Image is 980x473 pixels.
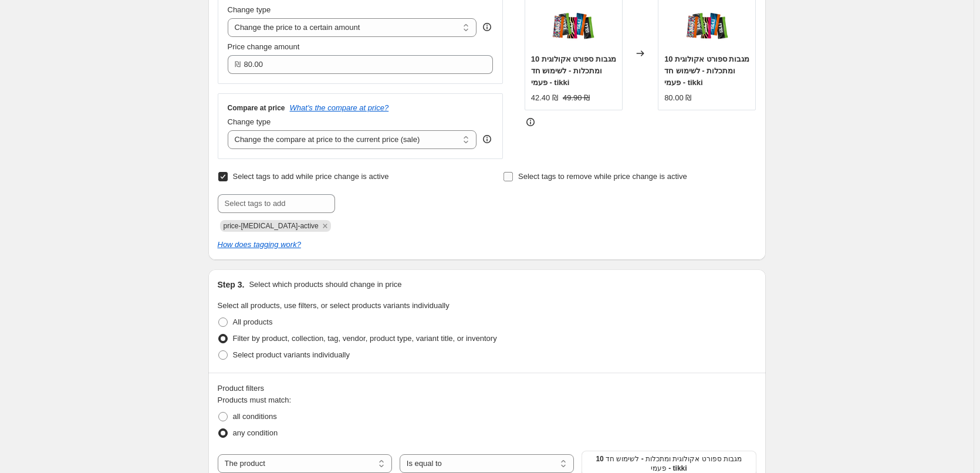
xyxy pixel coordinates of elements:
span: all conditions [233,412,277,421]
img: 994111782b4d2ec427875785bee56669_80x.png [550,3,597,50]
span: price-change-job-active [224,222,319,230]
div: Product filters [218,383,756,394]
span: Change type [228,117,271,126]
img: 994111782b4d2ec427875785bee56669_80x.png [684,3,731,50]
button: Remove price-change-job-active [320,221,330,231]
div: 80.00 ₪ [664,92,691,104]
h2: Step 3. [218,279,245,290]
span: ₪ [235,60,241,69]
strike: 49.90 ₪ [563,92,590,104]
p: Select which products should change in price [249,279,401,290]
span: Select product variants individually [233,350,350,359]
input: 80.00 [244,55,476,74]
span: Filter by product, collection, tag, vendor, product type, variant title, or inventory [233,334,497,343]
span: Price change amount [228,42,300,51]
button: What's the compare at price? [290,103,389,112]
a: How does tagging work? [218,240,301,249]
span: any condition [233,428,278,437]
input: Select tags to add [218,194,335,213]
h3: Compare at price [228,103,285,113]
span: Products must match: [218,396,292,404]
div: 42.40 ₪ [531,92,558,104]
span: All products [233,317,273,326]
div: help [481,133,493,145]
span: Select all products, use filters, or select products variants individually [218,301,450,310]
span: 10 מגבות ספורט אקולוגית ומתכלות - לשימוש חד פעמי - tikki [531,55,616,87]
span: 10 מגבות ספורט אקולוגית ומתכלות - לשימוש חד פעמי - tikki [589,454,749,473]
span: 10 מגבות ספורט אקולוגית ומתכלות - לשימוש חד פעמי - tikki [664,55,749,87]
span: Change type [228,5,271,14]
span: Select tags to add while price change is active [233,172,389,181]
div: help [481,21,493,33]
span: Select tags to remove while price change is active [518,172,687,181]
